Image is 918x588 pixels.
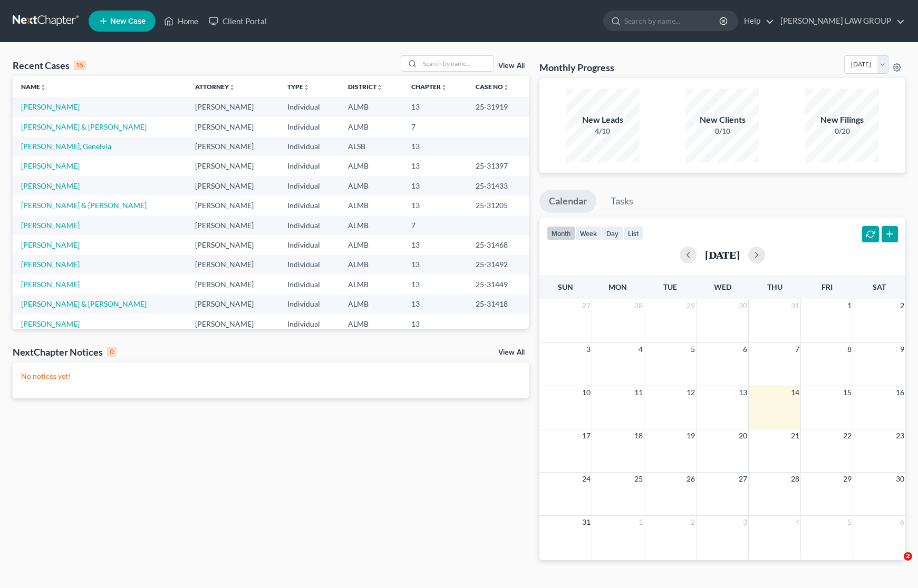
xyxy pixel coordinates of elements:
a: Chapterunfold_more [411,83,447,91]
span: 29 [842,473,853,485]
span: 21 [790,429,800,442]
span: Tue [663,282,677,291]
td: [PERSON_NAME] [187,295,279,314]
td: ALMB [340,295,403,314]
span: 2 [904,552,912,561]
a: Calendar [539,190,596,213]
span: 15 [842,386,853,399]
h2: [DATE] [705,249,740,260]
td: 13 [403,235,467,254]
i: unfold_more [503,84,509,91]
a: [PERSON_NAME] [21,221,80,230]
td: [PERSON_NAME] [187,156,279,176]
a: [PERSON_NAME] & [PERSON_NAME] [21,122,147,131]
td: ALSB [340,136,403,156]
td: [PERSON_NAME] [187,97,279,116]
td: ALMB [340,255,403,275]
span: 7 [794,343,800,356]
span: 4 [637,343,644,356]
td: 25-31468 [467,235,529,254]
span: 6 [742,343,748,356]
span: Fri [822,282,833,291]
td: ALMB [340,195,403,215]
span: 22 [842,429,853,442]
span: 13 [738,386,748,399]
div: 0 [107,347,117,357]
span: 30 [738,299,748,312]
td: 13 [403,136,467,156]
td: ALMB [340,176,403,195]
td: 25-31492 [467,255,529,275]
a: [PERSON_NAME] [21,181,80,190]
a: [PERSON_NAME], Genelvia [21,142,111,151]
i: unfold_more [303,84,310,91]
div: 0/20 [805,126,879,136]
span: 14 [790,386,800,399]
td: [PERSON_NAME] [187,314,279,334]
span: 25 [633,473,644,485]
span: 6 [899,516,905,528]
td: 13 [403,97,467,116]
td: Individual [279,176,340,195]
td: ALMB [340,235,403,254]
i: unfold_more [376,84,383,91]
td: Individual [279,235,340,254]
div: 4/10 [566,126,640,136]
span: 2 [690,516,696,528]
button: week [575,226,602,240]
td: Individual [279,275,340,294]
td: [PERSON_NAME] [187,255,279,275]
td: [PERSON_NAME] [187,176,279,195]
span: Wed [714,282,731,291]
span: New Case [110,17,146,25]
input: Search by name... [420,56,494,71]
span: 3 [585,343,592,356]
td: Individual [279,195,340,215]
div: New Filings [805,114,879,126]
td: 13 [403,275,467,294]
a: [PERSON_NAME] & [PERSON_NAME] [21,201,147,210]
span: 28 [790,473,800,485]
span: 30 [895,473,905,485]
span: 26 [685,473,696,485]
h3: Monthly Progress [539,61,614,74]
i: unfold_more [229,84,235,91]
td: 13 [403,176,467,195]
a: View All [498,62,525,70]
span: 20 [738,429,748,442]
span: 18 [633,429,644,442]
td: Individual [279,97,340,116]
div: 15 [74,61,86,70]
button: month [547,226,575,240]
span: 4 [794,516,800,528]
a: [PERSON_NAME] [21,161,80,170]
a: Home [159,12,204,31]
span: 12 [685,386,696,399]
span: 5 [846,516,853,528]
a: View All [498,349,525,356]
td: Individual [279,295,340,314]
span: 23 [895,429,905,442]
span: 19 [685,429,696,442]
a: [PERSON_NAME] [21,240,80,249]
td: Individual [279,136,340,156]
td: [PERSON_NAME] [187,275,279,294]
a: Nameunfold_more [21,83,46,91]
span: Mon [608,282,627,291]
td: 13 [403,295,467,314]
a: [PERSON_NAME] LAW GROUP [775,12,905,31]
td: ALMB [340,97,403,116]
a: Client Portal [204,12,272,31]
td: [PERSON_NAME] [187,136,279,156]
td: 25-31919 [467,97,529,116]
span: 10 [581,386,592,399]
span: 31 [790,299,800,312]
a: [PERSON_NAME] [21,319,80,328]
span: 1 [637,516,644,528]
td: 13 [403,314,467,334]
td: 25-31433 [467,176,529,195]
p: No notices yet! [21,371,520,381]
i: unfold_more [441,84,447,91]
span: Thu [767,282,782,291]
span: 24 [581,473,592,485]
